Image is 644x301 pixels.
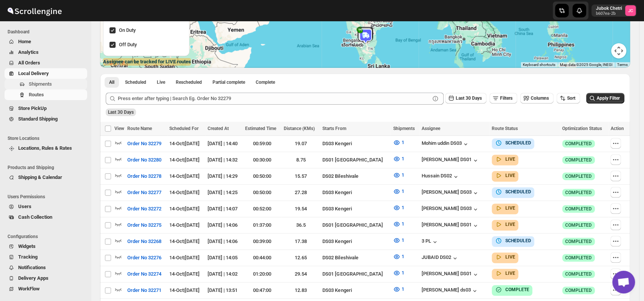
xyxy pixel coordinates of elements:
span: Route Status [492,126,518,131]
button: Cash Collection [5,212,87,223]
span: COMPLETED [565,206,592,212]
b: LIVE [505,173,515,178]
b: LIVE [505,271,515,276]
p: b607ea-2b [596,11,622,16]
button: Order No 32277 [123,187,166,199]
button: Map camera controls [611,43,626,58]
div: [DATE] | 14:06 [208,238,241,245]
a: Open this area in Google Maps (opens a new window) [102,58,127,67]
p: Jubok Chetri [596,5,622,11]
span: Action [610,126,624,131]
button: Tracking [5,252,87,262]
div: DS02 Bileshivale [322,172,388,180]
span: 1 [401,254,404,259]
button: 3 PL [422,238,439,246]
span: Routes [29,92,44,97]
span: Order No 32271 [127,287,161,294]
img: Google [102,58,127,67]
button: Hussain DS02 [422,173,460,180]
div: 8.75 [284,156,318,164]
b: SCHEDULED [505,140,531,146]
span: Home [18,39,31,44]
span: Store Locations [8,135,87,141]
div: 00:44:00 [245,254,279,262]
div: [DATE] | 14:02 [208,270,241,278]
button: Order No 32271 [123,284,166,296]
span: Tracking [18,254,38,260]
button: 1 [388,234,408,246]
span: COMPLETED [565,255,592,261]
button: Order No 32279 [123,138,166,150]
button: Shipments [5,79,87,89]
div: 36.5 [284,221,318,229]
button: Last 30 Days [445,93,486,103]
span: Order No 32278 [127,172,161,180]
span: Starts From [322,126,346,131]
button: All Orders [5,58,87,68]
div: [PERSON_NAME] DS01 [422,271,479,278]
span: 14-Oct | [DATE] [169,157,200,163]
button: 1 [388,218,408,230]
div: 00:59:00 [245,140,279,147]
div: [DATE] | 14:06 [208,221,241,229]
span: Optimization Status [562,126,602,131]
div: 00:50:00 [245,172,279,180]
button: SCHEDULED [495,188,531,196]
span: Locations, Rules & Rates [18,145,72,151]
button: User menu [591,5,636,17]
span: Order No 32280 [127,156,161,164]
span: 1 [401,237,404,243]
span: COMPLETED [565,271,592,277]
span: Order No 32279 [127,140,161,147]
button: Order No 32268 [123,235,166,248]
div: 12.83 [284,287,318,294]
span: COMPLETED [565,157,592,163]
div: DS03 Kengeri [322,287,388,294]
button: 1 [388,153,408,165]
span: Notifications [18,265,46,270]
button: Users [5,201,87,212]
span: Last 30 Days [108,110,134,115]
button: LIVE [495,270,515,277]
button: Order No 32276 [123,252,166,264]
div: DS03 Kengeri [322,205,388,213]
span: Partial complete [213,79,245,85]
button: Order No 32280 [123,154,166,166]
div: DS03 Kengeri [322,140,388,147]
span: Order No 32272 [127,205,161,213]
button: Order No 32274 [123,268,166,280]
button: [PERSON_NAME] DS03 [422,189,479,197]
b: LIVE [505,254,515,260]
b: SCHEDULED [505,238,531,243]
div: Open chat [612,271,635,293]
span: Created At [208,126,229,131]
span: 14-Oct | [DATE] [169,271,200,277]
span: On Duty [119,27,136,33]
button: Home [5,36,87,47]
button: SCHEDULED [495,237,531,245]
a: Terms (opens in new tab) [617,63,628,67]
span: View [114,126,124,131]
button: Widgets [5,241,87,252]
div: [PERSON_NAME] DS01 [422,222,479,229]
button: [PERSON_NAME] DS03 [422,205,479,213]
span: 14-Oct | [DATE] [169,190,200,195]
button: JUBAID DS02 [422,254,459,262]
span: COMPLETED [565,222,592,228]
div: 00:52:00 [245,205,279,213]
button: 1 [388,283,408,295]
span: Shipments [29,81,52,87]
span: Shipments [393,126,414,131]
button: 1 [388,267,408,279]
button: Keyboard shortcuts [523,62,555,67]
button: SCHEDULED [495,139,531,147]
button: Columns [520,93,553,103]
span: Assignee [422,126,440,131]
span: Order No 32275 [127,221,161,229]
button: Sort [556,93,580,103]
button: [PERSON_NAME] ds03 [422,287,478,295]
span: Order No 32277 [127,189,161,196]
